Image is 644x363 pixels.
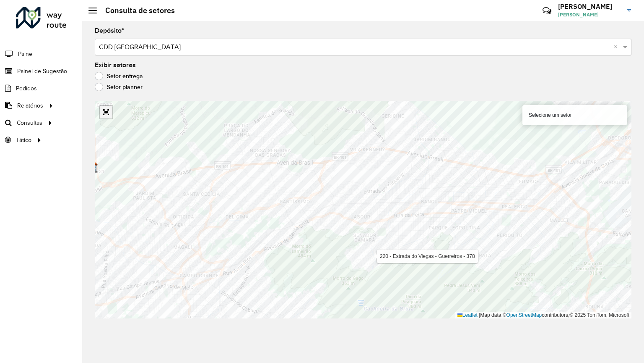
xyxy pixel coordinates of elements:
h3: [PERSON_NAME] [558,3,621,11]
div: Selecione um setor [522,105,627,125]
label: Setor planner [95,83,143,91]
span: Tático [16,136,31,145]
a: OpenStreetMap [506,312,542,318]
a: Contato Rápido [538,2,556,20]
a: Abrir mapa em tela cheia [100,106,112,118]
h2: Consulta de setores [97,6,175,15]
span: | [479,312,480,318]
span: [PERSON_NAME] [558,11,621,18]
span: Painel [18,50,34,58]
label: Depósito [95,26,124,36]
div: Map data © contributors,© 2025 TomTom, Microsoft [455,312,631,319]
a: Leaflet [457,312,478,318]
span: Clear all [614,42,621,52]
span: Painel de Sugestão [17,67,67,76]
span: Relatórios [17,101,43,110]
span: Consultas [17,118,42,127]
label: Exibir setores [95,60,136,70]
span: Pedidos [16,84,37,93]
label: Setor entrega [95,72,143,80]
